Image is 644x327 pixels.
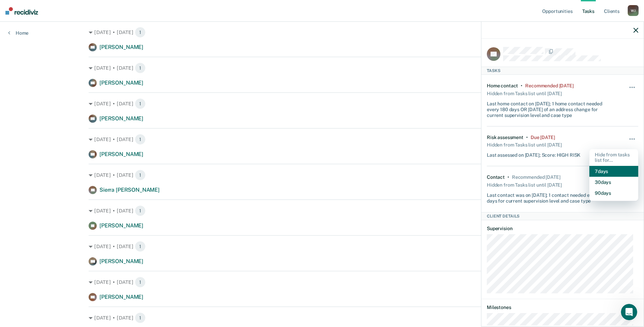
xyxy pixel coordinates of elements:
div: Recommended 5 months ago [525,83,573,89]
div: Risk assessment [487,135,523,140]
div: [DATE] • [DATE] [89,27,555,38]
span: 1 [135,277,146,288]
span: 1 [135,312,146,323]
span: [PERSON_NAME] [99,294,143,300]
span: 1 [135,134,146,145]
div: [DATE] • [DATE] [89,98,555,109]
span: 1 [135,241,146,252]
span: 1 [135,98,146,109]
span: [PERSON_NAME] [99,151,143,157]
div: Hidden from Tasks list until [DATE] [487,180,562,190]
button: 30 days [589,177,638,188]
dt: Supervision [487,226,638,231]
div: W J [628,5,639,16]
dt: Milestones [487,305,638,310]
div: [DATE] • [DATE] [89,205,555,216]
img: Recidiviz [5,7,38,15]
span: [PERSON_NAME] [99,80,143,86]
div: Last contact was on [DATE]; 1 contact needed every 15 days for current supervision level and case... [487,190,613,204]
a: Home [8,30,29,36]
span: Sierra [PERSON_NAME] [99,187,160,193]
div: Last assessed on [DATE]; Score: HIGH RISK [487,150,581,158]
span: [PERSON_NAME] [99,258,143,264]
span: 1 [135,170,146,180]
div: [DATE] • [DATE] [89,170,555,180]
iframe: Intercom live chat [621,304,637,320]
div: • [521,83,522,89]
div: [DATE] • [DATE] [89,63,555,73]
div: Client Details [481,212,644,220]
div: [DATE] • [DATE] [89,134,555,145]
div: Due 3 months ago [531,135,555,140]
span: [PERSON_NAME] [99,44,143,50]
div: [DATE] • [DATE] [89,312,555,323]
div: Recommended in 9 days [512,174,560,180]
div: Contact [487,174,505,180]
div: [DATE] • [DATE] [89,277,555,288]
div: Tasks [481,67,644,75]
div: Hidden from Tasks list until [DATE] [487,89,562,98]
div: Home contact [487,83,518,89]
span: 1 [135,63,146,73]
button: 90 days [589,188,638,199]
button: 7 days [589,166,638,177]
span: 1 [135,205,146,216]
div: Hidden from Tasks list until [DATE] [487,140,562,150]
span: [PERSON_NAME] [99,222,143,229]
div: Hide from tasks list for... [589,149,638,166]
span: [PERSON_NAME] [99,115,143,122]
span: 1 [135,27,146,38]
div: • [508,174,509,180]
div: • [526,135,528,140]
div: Last home contact on [DATE]; 1 home contact needed every 180 days OR [DATE] of an address change ... [487,98,613,118]
div: [DATE] • [DATE] [89,241,555,252]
